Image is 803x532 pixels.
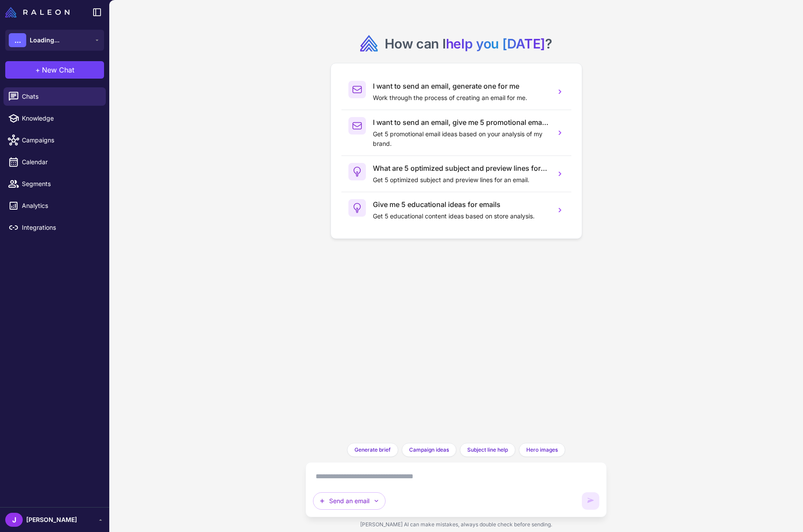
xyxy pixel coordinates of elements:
button: Generate brief [347,443,398,457]
button: Hero images [519,443,565,457]
div: J [5,513,23,527]
a: Campaigns [3,131,106,149]
img: Raleon Logo [5,7,70,17]
a: Analytics [3,197,106,215]
h3: Give me 5 educational ideas for emails [373,199,549,210]
p: Get 5 optimized subject and preview lines for an email. [373,175,549,185]
a: Calendar [3,153,106,171]
div: [PERSON_NAME] AI can make mistakes, always double check before sending. [306,517,607,532]
span: Hero images [526,446,558,454]
p: Get 5 educational content ideas based on store analysis. [373,211,549,221]
p: Work through the process of creating an email for me. [373,93,549,103]
a: Segments [3,175,106,193]
div: ... [9,33,26,47]
p: Get 5 promotional email ideas based on your analysis of my brand. [373,129,549,149]
span: Loading... [30,35,59,45]
button: Send an email [313,492,386,510]
a: Chats [3,87,106,106]
h3: I want to send an email, generate one for me [373,81,549,91]
span: Analytics [22,201,99,211]
span: Calendar [22,157,99,167]
button: Campaign ideas [402,443,456,457]
button: +New Chat [5,61,104,79]
span: Campaign ideas [409,446,449,454]
span: Integrations [22,223,99,232]
h3: I want to send an email, give me 5 promotional email ideas. [373,117,549,128]
span: [PERSON_NAME] [26,515,77,525]
button: Subject line help [460,443,515,457]
span: Chats [22,92,99,101]
button: ...Loading... [5,30,104,51]
a: Knowledge [3,109,106,128]
span: + [35,65,40,75]
span: Knowledge [22,114,99,123]
a: Integrations [3,218,106,237]
span: Subject line help [467,446,508,454]
span: New Chat [42,65,74,75]
span: Segments [22,179,99,189]
span: help you [DATE] [446,36,546,52]
h2: How can I ? [385,35,552,52]
span: Campaigns [22,135,99,145]
span: Generate brief [355,446,391,454]
h3: What are 5 optimized subject and preview lines for an email? [373,163,549,173]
